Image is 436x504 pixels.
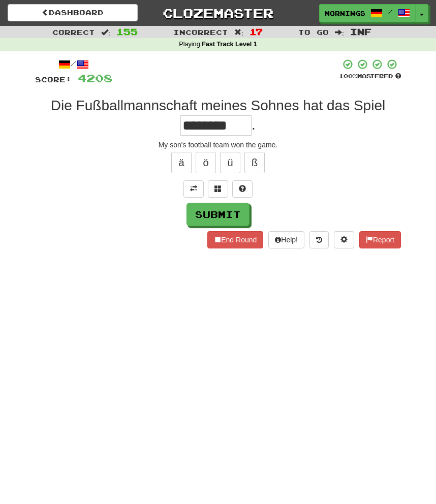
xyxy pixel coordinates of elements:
span: : [101,28,110,36]
div: My son's football team won the game. [35,140,401,150]
a: Dashboard [8,4,138,21]
span: 100 % [339,73,357,79]
span: 17 [250,26,263,37]
div: Mastered [339,72,401,80]
span: 4208 [78,72,112,84]
button: Help! [268,231,304,248]
span: : [234,28,243,36]
button: ß [244,152,265,173]
div: / [35,58,112,71]
span: Score: [35,75,72,84]
span: : [335,28,344,36]
button: Single letter hint - you only get 1 per sentence and score half the points! alt+h [232,180,253,198]
span: Correct [52,28,95,37]
button: ä [171,152,192,173]
strong: Fast Track Level 1 [202,41,257,48]
button: Report [359,231,401,248]
button: Toggle translation (alt+t) [183,180,204,198]
button: ü [220,152,240,173]
a: MorningSky1558 / [319,4,416,22]
span: MorningSky1558 [325,9,365,18]
span: Die Fußballmannschaft meines Sohnes hat das Spiel [51,98,385,113]
span: Inf [350,26,371,37]
button: End Round [207,231,263,248]
span: Incorrect [173,28,228,37]
span: 155 [116,26,138,37]
button: Submit [186,203,250,226]
button: Switch sentence to multiple choice alt+p [208,180,228,198]
a: Clozemaster [153,4,283,22]
span: To go [298,28,329,37]
span: . [252,117,256,133]
span: / [388,8,393,15]
button: Round history (alt+y) [309,231,329,248]
button: ö [196,152,216,173]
